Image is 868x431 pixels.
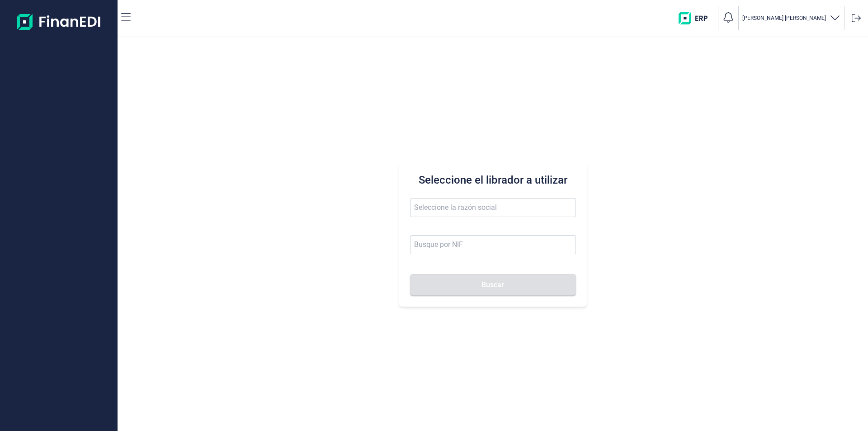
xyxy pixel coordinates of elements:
[17,7,101,36] img: Logo de aplicación
[481,281,504,288] span: Buscar
[410,198,576,217] input: Seleccione la razón social
[742,12,840,25] button: [PERSON_NAME] [PERSON_NAME]
[410,173,576,187] h3: Seleccione el librador a utilizar
[679,12,714,24] img: erp
[410,235,576,254] input: Busque por NIF
[742,14,826,22] p: [PERSON_NAME] [PERSON_NAME]
[410,274,576,296] button: Buscar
